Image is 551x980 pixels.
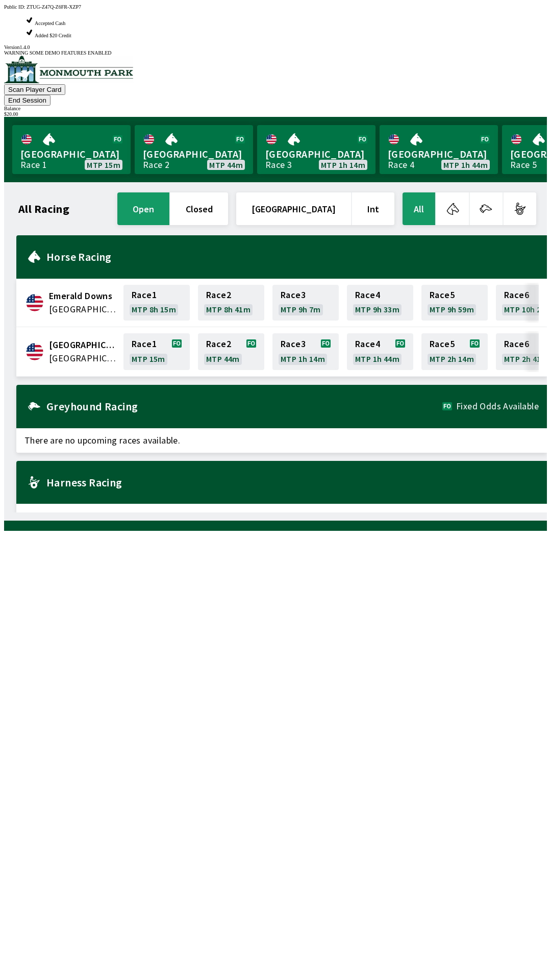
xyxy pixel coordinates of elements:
[456,402,539,410] span: Fixed Odds Available
[281,340,306,348] span: Race 3
[430,305,474,313] span: MTP 9h 59m
[35,20,65,26] span: Accepted Cash
[132,305,176,313] span: MTP 8h 15m
[206,355,240,363] span: MTP 44m
[123,333,190,370] a: Race1MTP 15m
[430,340,455,348] span: Race 5
[355,305,399,313] span: MTP 9h 33m
[272,333,339,370] a: Race3MTP 1h 14m
[49,352,117,365] span: United States
[4,50,547,56] div: WARNING SOME DEMO FEATURES ENABLED
[388,161,414,169] div: Race 4
[421,285,488,321] a: Race5MTP 9h 59m
[352,192,394,225] button: Int
[16,428,547,453] span: There are no upcoming races available.
[4,95,51,106] button: End Session
[403,192,435,225] button: All
[143,148,245,161] span: [GEOGRAPHIC_DATA]
[4,56,133,83] img: venue logo
[132,340,157,348] span: Race 1
[170,192,228,225] button: closed
[198,333,264,370] a: Race2MTP 44m
[132,291,157,299] span: Race 1
[206,340,231,348] span: Race 2
[430,291,455,299] span: Race 5
[430,355,474,363] span: MTP 2h 14m
[421,333,488,370] a: Race5MTP 2h 14m
[510,161,537,169] div: Race 5
[272,285,339,321] a: Race3MTP 9h 7m
[132,355,165,363] span: MTP 15m
[49,338,117,352] span: Monmouth Park
[321,161,365,169] span: MTP 1h 14m
[123,285,190,321] a: Race1MTP 8h 15m
[20,161,47,169] div: Race 1
[347,285,413,321] a: Race4MTP 9h 33m
[20,148,122,161] span: [GEOGRAPHIC_DATA]
[12,125,131,174] a: [GEOGRAPHIC_DATA]Race 1MTP 15m
[265,161,292,169] div: Race 3
[236,192,351,225] button: [GEOGRAPHIC_DATA]
[49,303,117,316] span: United States
[4,111,547,117] div: $ 20.00
[206,291,231,299] span: Race 2
[355,291,380,299] span: Race 4
[281,291,306,299] span: Race 3
[27,4,81,10] span: ZTUG-Z47Q-Z6FR-XZP7
[265,148,367,161] span: [GEOGRAPHIC_DATA]
[143,161,169,169] div: Race 2
[380,125,498,174] a: [GEOGRAPHIC_DATA]Race 4MTP 1h 44m
[35,33,71,38] span: Added $20 Credit
[87,161,120,169] span: MTP 15m
[355,355,399,363] span: MTP 1h 44m
[49,289,117,303] span: Emerald Downs
[18,205,69,213] h1: All Racing
[4,84,65,95] button: Scan Player Card
[504,340,529,348] span: Race 6
[198,285,264,321] a: Race2MTP 8h 41m
[257,125,375,174] a: [GEOGRAPHIC_DATA]Race 3MTP 1h 14m
[4,106,547,111] div: Balance
[355,340,380,348] span: Race 4
[135,125,253,174] a: [GEOGRAPHIC_DATA]Race 2MTP 44m
[347,333,413,370] a: Race4MTP 1h 44m
[504,291,529,299] span: Race 6
[4,44,547,50] div: Version 1.4.0
[281,355,325,363] span: MTP 1h 14m
[16,504,547,528] span: There are no upcoming races available.
[46,253,539,261] h2: Horse Racing
[46,478,539,486] h2: Harness Racing
[388,148,490,161] span: [GEOGRAPHIC_DATA]
[443,161,488,169] span: MTP 1h 44m
[117,192,169,225] button: open
[46,402,442,410] h2: Greyhound Racing
[504,355,548,363] span: MTP 2h 41m
[206,305,251,313] span: MTP 8h 41m
[4,4,547,10] div: Public ID:
[209,161,243,169] span: MTP 44m
[281,305,321,313] span: MTP 9h 7m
